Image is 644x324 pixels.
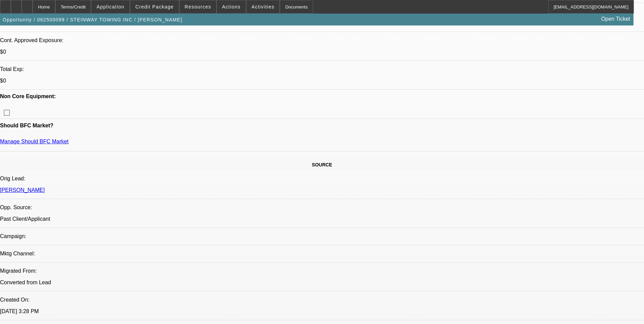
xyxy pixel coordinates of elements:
[96,4,124,10] span: Application
[252,4,275,10] span: Activities
[3,17,182,22] span: Opportunity / 062500099 / STEINWAY TOWING INC / [PERSON_NAME]
[130,0,179,13] button: Credit Package
[135,4,174,10] span: Credit Package
[599,13,633,25] a: Open Ticket
[180,0,216,13] button: Resources
[185,4,211,10] span: Resources
[312,162,332,167] span: SOURCE
[246,0,280,13] button: Activities
[91,0,129,13] button: Application
[217,0,246,13] button: Actions
[222,4,241,10] span: Actions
